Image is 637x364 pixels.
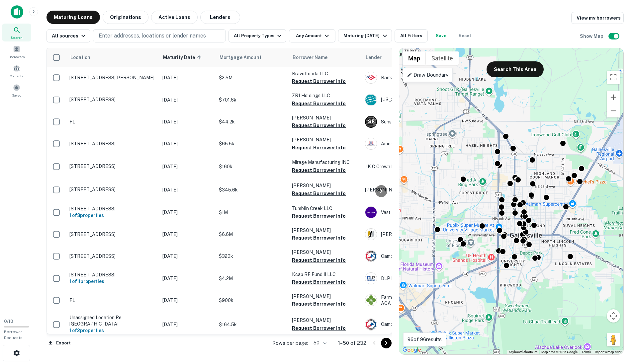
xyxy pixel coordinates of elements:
[228,29,286,42] button: All Property Types
[12,93,22,98] span: Saved
[365,228,465,240] div: [PERSON_NAME] Spring Bank
[365,295,377,306] img: picture
[2,62,31,80] a: Contacts
[219,253,285,260] p: $320k
[219,297,285,304] p: $900k
[399,48,623,354] div: 0 0
[454,29,476,42] button: Reset
[365,72,465,84] div: Bank Of America NA
[11,35,23,40] span: Search
[365,273,377,284] img: picture
[219,163,285,170] p: $160k
[69,186,156,192] p: [STREET_ADDRESS]
[162,209,212,216] p: [DATE]
[365,272,465,284] div: DLP Lending Fund LLC
[69,75,156,81] p: [STREET_ADDRESS][PERSON_NAME]
[365,186,465,193] p: [PERSON_NAME] [PERSON_NAME]
[541,350,578,354] span: Map data ©2025 Google
[162,297,212,304] p: [DATE]
[162,96,212,104] p: [DATE]
[93,29,226,42] button: Enter addresses, locations or lender names
[292,249,358,256] p: [PERSON_NAME]
[292,256,346,264] button: Request Borrower Info
[365,72,377,83] img: picture
[219,74,285,81] p: $2.5M
[604,311,637,343] iframe: Chat Widget
[103,11,148,24] button: Originations
[365,319,465,330] div: Campus [GEOGRAPHIC_DATA] CU
[292,92,358,99] p: ZR1 Holdings LLC
[292,121,346,129] button: Request Borrower Info
[292,70,358,77] p: Bravoflorida LLC
[292,300,346,308] button: Request Borrower Info
[395,29,428,42] button: All Filters
[2,43,31,61] a: Borrowers
[52,32,87,40] div: All sources
[69,97,156,103] p: [STREET_ADDRESS]
[401,346,423,354] img: Google
[401,346,423,354] a: Open this area in Google Maps (opens a new window)
[289,29,335,42] button: Any Amount
[2,81,31,99] a: Saved
[426,51,459,65] button: Show satellite imagery
[607,71,620,84] button: Toggle fullscreen view
[365,250,465,262] div: Campus [GEOGRAPHIC_DATA] CU
[69,119,156,125] p: FL
[365,207,377,218] img: picture
[162,118,212,125] p: [DATE]
[365,138,377,149] img: picture
[162,321,212,328] p: [DATE]
[2,24,31,41] a: Search
[272,339,308,347] p: Rows per page:
[292,159,358,166] p: Mirage Manufacturing INC
[162,140,212,147] p: [DATE]
[292,317,358,324] p: [PERSON_NAME]
[69,212,156,219] h6: 1 of 3 properties
[151,11,198,24] button: Active Loans
[69,141,156,147] p: [STREET_ADDRESS]
[292,182,358,189] p: [PERSON_NAME]
[292,212,346,220] button: Request Borrower Info
[162,253,212,260] p: [DATE]
[69,272,156,278] p: [STREET_ADDRESS]
[219,231,285,238] p: $6.6M
[200,11,240,24] button: Lenders
[70,53,90,61] span: Location
[216,48,289,67] th: Mortgage Amount
[69,297,156,303] p: FL
[595,350,621,354] a: Report a map error
[292,227,358,234] p: [PERSON_NAME]
[292,100,346,108] button: Request Borrower Info
[69,315,156,327] p: Unassigned Location Re [GEOGRAPHIC_DATA]
[607,104,620,117] button: Zoom out
[220,53,270,61] span: Mortgage Amount
[408,335,442,343] p: 96 of 96 results
[46,29,90,42] button: All sources
[365,229,377,240] img: picture
[162,186,212,193] p: [DATE]
[292,324,346,332] button: Request Borrower Info
[289,48,362,67] th: Borrower Name
[381,338,392,348] button: Go to next page
[219,96,285,104] p: $701.6k
[365,319,377,330] img: picture
[407,71,448,79] p: Draw Boundary
[69,253,156,259] p: [STREET_ADDRESS]
[99,32,206,40] p: Enter addresses, locations or lender names
[338,29,392,42] button: Maturing [DATE]
[365,94,377,106] img: picture
[69,278,156,285] h6: 1 of 11 properties
[162,275,212,282] p: [DATE]
[509,350,537,354] button: Keyboard shortcuts
[292,278,346,286] button: Request Borrower Info
[311,338,327,348] div: 50
[430,29,452,42] button: Save your search to get updates of matches that match your search criteria.
[607,309,620,323] button: Map camera controls
[4,319,13,324] span: 0 / 10
[219,186,285,193] p: $345.6k
[365,294,465,306] div: Farm Credit Services Of [US_STATE] ACA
